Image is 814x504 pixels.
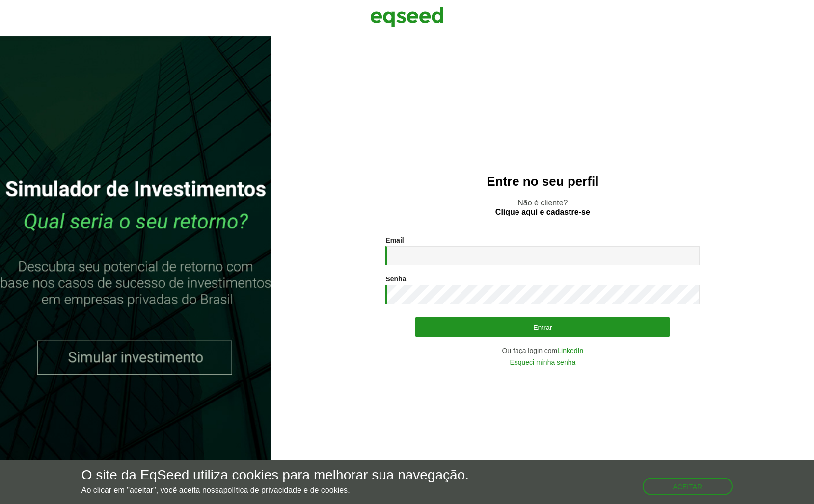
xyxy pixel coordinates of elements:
button: Aceitar [643,478,733,495]
a: LinkedIn [557,347,583,354]
a: Clique aqui e cadastre-se [495,208,590,216]
div: Ou faça login com [385,347,700,354]
label: Email [385,237,404,244]
h2: Entre no seu perfil [291,175,794,189]
p: Ao clicar em "aceitar", você aceita nossa . [81,485,469,495]
a: Esqueci minha senha [510,359,575,366]
img: EqSeed Logo [370,5,444,29]
button: Entrar [415,317,670,337]
a: política de privacidade e de cookies [223,486,348,494]
label: Senha [385,276,406,282]
p: Não é cliente? [291,198,794,217]
h5: O site da EqSeed utiliza cookies para melhorar sua navegação. [81,468,469,483]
